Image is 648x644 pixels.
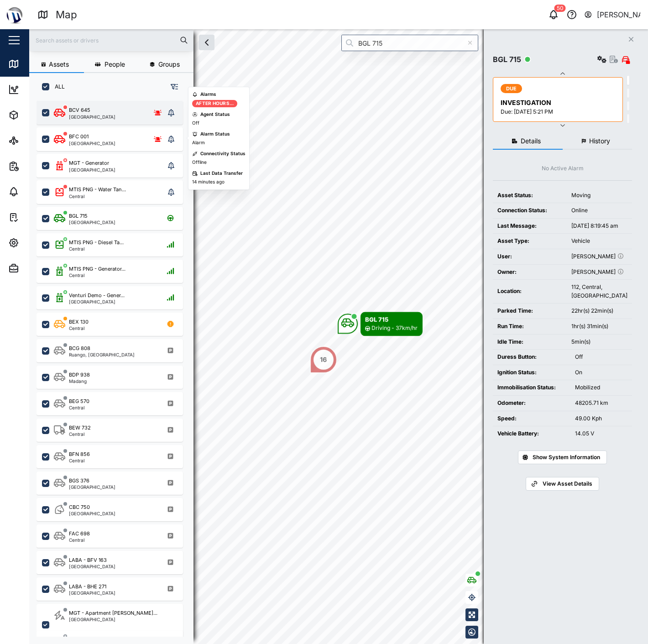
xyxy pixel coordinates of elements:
div: Vehicle [571,237,627,246]
div: Venturi Demo - Gener... [69,292,125,299]
div: Map [56,7,77,23]
div: Connectivity Status [200,150,246,157]
div: Last Message: [497,222,562,230]
div: MGT - Generator [69,159,109,167]
input: Search by People, Asset, Geozone or Place [341,35,478,51]
div: [GEOGRAPHIC_DATA] [69,617,157,622]
span: View Asset Details [543,477,592,490]
div: Online [571,206,627,215]
div: Mobilized [575,383,627,392]
span: Groups [158,61,180,68]
div: No Active Alarm [542,164,584,173]
div: Alarms [200,91,216,98]
div: [PERSON_NAME] [571,268,627,277]
div: Ruango, [GEOGRAPHIC_DATA] [69,352,135,357]
div: MTIS PNG - Diesel Ta... [69,239,124,246]
div: [PERSON_NAME] [597,9,641,21]
div: Agent Status [200,111,230,118]
div: Central [69,194,126,199]
div: Owner: [497,268,562,277]
div: Off [192,120,199,127]
div: [GEOGRAPHIC_DATA] [69,591,115,595]
div: MGT - PNG Power [69,636,112,644]
div: Central [69,458,90,463]
span: Assets [49,61,69,68]
span: People [105,61,125,68]
div: 16 [320,355,327,365]
div: CBC 750 [69,503,90,511]
span: Details [521,138,541,144]
input: Search assets or drivers [35,33,188,47]
div: 112, Central, [GEOGRAPHIC_DATA] [571,283,627,300]
div: Odometer: [497,399,566,408]
div: LABA - BFV 163 [69,556,107,564]
div: [GEOGRAPHIC_DATA] [69,115,115,119]
div: MTIS PNG - Water Tan... [69,186,126,194]
div: Madang [69,379,90,383]
div: BGS 376 [69,477,89,485]
div: Duress Button: [497,353,566,361]
div: Connection Status: [497,206,562,215]
span: Show System Information [533,451,600,464]
div: [GEOGRAPHIC_DATA] [69,299,125,304]
div: Driving - 37km/hr [372,324,418,333]
div: BEW 732 [69,424,91,432]
div: Map marker [338,312,423,336]
div: [GEOGRAPHIC_DATA] [69,141,115,146]
div: 14.05 V [575,429,627,438]
div: Settings [24,238,56,248]
div: grid [37,98,193,637]
div: Central [69,273,125,277]
button: Show System Information [518,450,607,464]
div: Immobilisation Status: [497,383,566,392]
div: Off [575,353,627,361]
div: Admin [24,263,51,273]
div: Asset Status: [497,191,562,200]
div: Central [69,326,89,330]
div: 5min(s) [571,338,627,346]
div: FAC 698 [69,530,90,538]
div: BCV 645 [69,106,90,114]
div: 49.00 Kph [575,414,627,423]
div: 48205.71 km [575,399,627,408]
div: Central [69,405,89,410]
span: History [589,138,610,144]
div: User: [497,252,562,261]
div: Sites [24,136,46,146]
div: [PERSON_NAME] [571,252,627,261]
div: BGL 715 [365,315,418,324]
div: Location: [497,287,562,296]
a: View Asset Details [526,477,599,491]
div: MGT - Apartment [PERSON_NAME]... [69,609,157,617]
div: After Hours... [196,100,234,107]
div: INVESTIGATION [501,98,617,108]
div: Dashboard [24,84,65,94]
div: LABA - BHE 271 [69,583,106,591]
div: 50 [554,5,566,12]
div: Reports [24,161,55,171]
div: Central [69,432,91,436]
div: [GEOGRAPHIC_DATA] [69,485,115,489]
div: [GEOGRAPHIC_DATA] [69,511,115,516]
div: Parked Time: [497,307,562,315]
div: Due: [DATE] 5:21 PM [501,108,617,116]
div: Central [69,538,90,542]
div: Assets [24,110,52,120]
div: Asset Type: [497,237,562,246]
div: Map [24,59,44,69]
div: BDP 938 [69,371,90,379]
div: Central [69,246,124,251]
div: Offline [192,159,207,166]
div: [GEOGRAPHIC_DATA] [69,220,115,225]
div: Alarm [192,139,205,147]
div: Run Time: [497,322,562,331]
div: Last Data Transfer [200,170,243,177]
div: Ignition Status: [497,368,566,377]
div: MTIS PNG - Generator... [69,265,125,273]
label: ALL [49,83,65,90]
div: On [575,368,627,377]
div: [GEOGRAPHIC_DATA] [69,168,115,172]
div: BEG 570 [69,398,89,405]
div: 14 minutes ago [192,178,225,186]
div: BGL 715 [493,54,521,65]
